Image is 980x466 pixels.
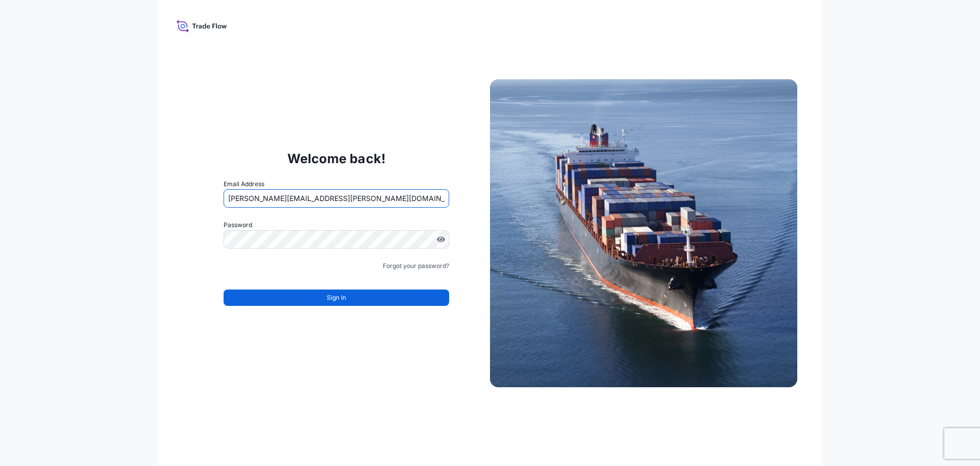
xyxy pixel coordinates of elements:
p: Welcome back! [287,150,386,167]
label: Email Address [224,179,264,189]
img: Ship illustration [490,79,797,387]
button: Sign In [224,290,449,306]
a: Forgot your password? [383,261,449,271]
input: example@gmail.com [224,189,449,208]
button: Show password [437,235,445,243]
span: Sign In [327,293,346,303]
label: Password [224,220,449,230]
